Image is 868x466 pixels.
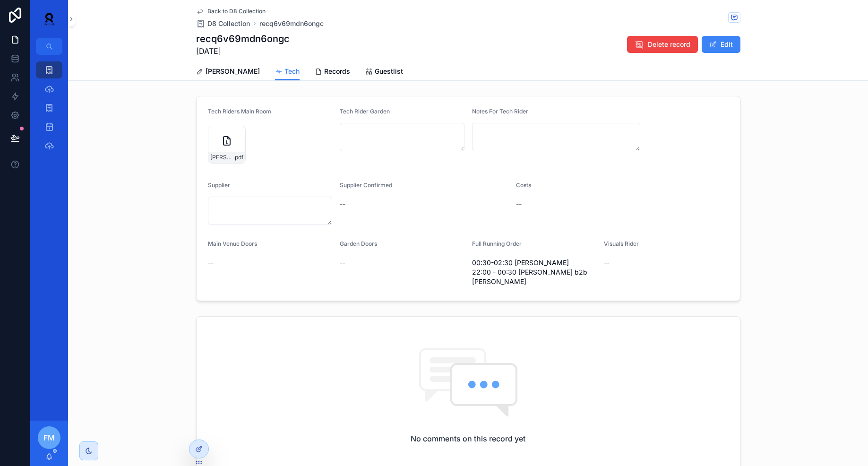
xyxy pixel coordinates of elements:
img: App logo [38,11,60,26]
span: Supplier [208,181,230,189]
a: Guestlist [365,63,403,82]
span: D8 Collection [207,19,250,28]
a: [PERSON_NAME] [196,63,260,82]
span: -- [340,258,345,268]
span: [PERSON_NAME] [206,67,260,76]
a: Tech [275,63,300,81]
span: Tech Riders Main Room [208,108,271,115]
span: Costs [516,181,531,189]
span: Records [324,67,350,76]
span: Notes For Tech Rider [472,108,528,115]
span: Visuals Rider [604,240,639,247]
span: 00:30-02:30 [PERSON_NAME] 22:00 - 00:30 [PERSON_NAME] b2b [PERSON_NAME] [472,258,597,286]
h2: No comments on this record yet [411,433,525,444]
a: Back to D8 Collection [196,8,266,15]
span: -- [604,258,610,268]
button: Delete record [627,36,698,53]
span: -- [516,199,522,209]
span: FM [43,432,55,443]
span: Tech Rider Garden [340,108,390,115]
div: scrollable content [30,55,68,166]
span: -- [340,199,345,209]
span: -- [208,258,214,268]
span: .pdf [233,154,243,161]
span: Garden Doors [340,240,377,247]
button: Edit [702,36,740,53]
span: Supplier Confirmed [340,181,392,189]
a: recq6v69mdn6ongc [259,19,324,28]
span: Full Running Order [472,240,522,247]
span: [DATE] [196,45,290,57]
h1: recq6v69mdn6ongc [196,32,290,45]
span: [PERSON_NAME]-Rider-2025_86a8f499-(1) [210,154,233,161]
span: Delete record [648,40,690,49]
a: Records [315,63,350,82]
a: D8 Collection [196,19,250,28]
span: Main Venue Doors [208,240,257,247]
span: Tech [284,67,300,76]
span: Back to D8 Collection [207,8,266,15]
span: Guestlist [375,67,403,76]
